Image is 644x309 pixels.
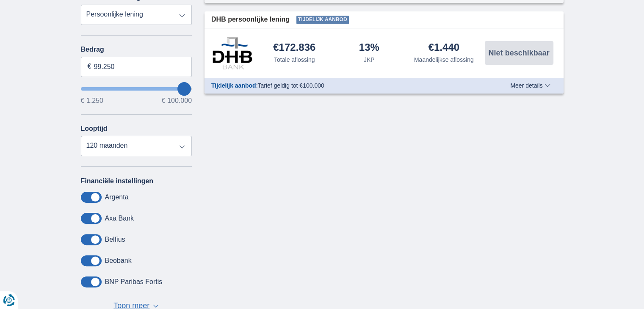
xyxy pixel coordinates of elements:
span: Tijdelijk aanbod [296,16,349,24]
span: € 1.250 [81,97,103,104]
span: € [88,62,91,72]
label: BNP Paribas Fortis [105,278,163,286]
label: Bedrag [81,46,192,53]
span: Tijdelijk aanbod [211,82,256,89]
input: wantToBorrow [81,87,192,91]
span: Niet beschikbaar [488,49,549,57]
span: ▼ [153,304,159,308]
div: Maandelijkse aflossing [414,55,474,64]
div: JKP [364,55,375,64]
span: DHB persoonlijke lening [211,15,290,25]
label: Axa Bank [105,215,134,222]
div: 13% [359,42,379,54]
div: : [205,81,486,90]
button: Niet beschikbaar [485,41,553,65]
span: € 100.000 [162,97,192,104]
div: €172.836 [273,42,315,54]
label: Argenta [105,193,129,201]
span: Tarief geldig tot €100.000 [257,82,324,89]
div: Totale aflossing [274,55,315,64]
span: Meer details [510,83,550,88]
button: Meer details [504,82,556,89]
label: Looptijd [81,125,108,132]
label: Beobank [105,257,132,265]
label: Belfius [105,236,125,243]
label: Financiële instellingen [81,177,154,185]
div: €1.440 [428,42,459,54]
img: product.pl.alt DHB Bank [211,37,254,69]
